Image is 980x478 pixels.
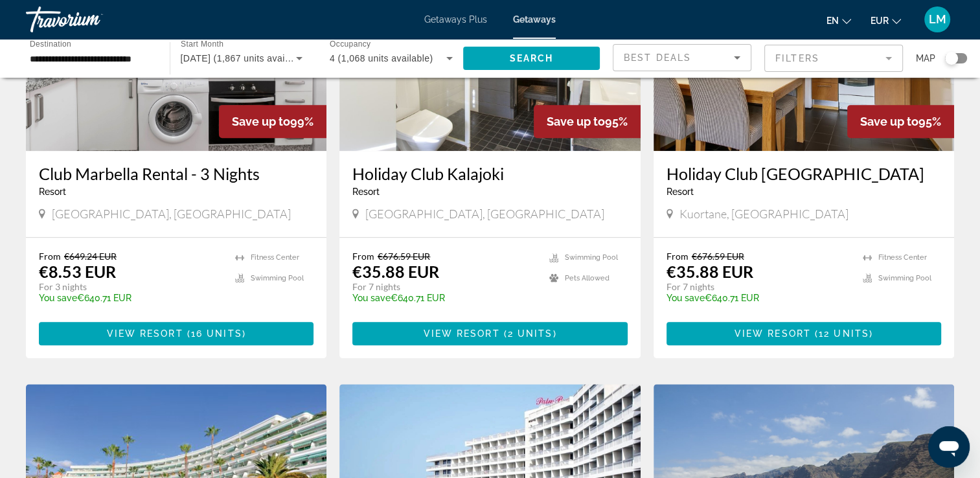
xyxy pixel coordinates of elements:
[352,164,627,183] a: Holiday Club Kalajoki
[667,251,689,262] span: From
[463,47,600,70] button: Search
[330,53,433,63] span: 4 (1,068 units available)
[509,53,553,63] span: Search
[871,16,889,26] span: EUR
[365,207,604,221] span: [GEOGRAPHIC_DATA], [GEOGRAPHIC_DATA]
[352,293,391,303] span: You save
[534,105,641,138] div: 95%
[39,187,66,197] span: Resort
[667,164,941,183] a: Holiday Club [GEOGRAPHIC_DATA]
[39,164,313,183] a: Club Marbella Rental - 3 Nights
[871,11,901,30] button: Change currency
[352,251,374,262] span: From
[191,328,242,339] span: 16 units
[30,40,71,48] span: Destination
[39,293,222,303] p: €640.71 EUR
[929,13,946,26] span: LM
[251,253,299,262] span: Fitness Center
[39,251,61,262] span: From
[219,105,326,138] div: 99%
[764,44,903,73] button: Filter
[378,251,430,262] span: €676.59 EUR
[352,187,380,197] span: Resort
[232,115,290,128] span: Save up to
[928,426,970,468] iframe: Bouton de lancement de la fenêtre de messagerie
[183,328,246,339] span: ( )
[352,262,439,281] p: €35.88 EUR
[513,14,556,25] a: Getaways
[500,328,557,339] span: ( )
[826,11,851,30] button: Change language
[692,251,744,262] span: €676.59 EUR
[424,14,487,25] a: Getaways Plus
[39,322,313,345] button: View Resort(16 units)
[667,293,850,303] p: €640.71 EUR
[667,322,941,345] button: View Resort(12 units)
[181,40,223,49] span: Start Month
[667,281,850,293] p: For 7 nights
[39,293,77,303] span: You save
[352,281,536,293] p: For 7 nights
[667,187,694,197] span: Resort
[624,50,740,65] mat-select: Sort by
[847,105,954,138] div: 95%
[920,6,954,33] button: User Menu
[878,253,927,262] span: Fitness Center
[624,52,691,63] span: Best Deals
[26,3,155,36] a: Travorium
[64,251,117,262] span: €649.24 EUR
[819,328,869,339] span: 12 units
[667,293,705,303] span: You save
[735,328,811,339] span: View Resort
[352,322,627,345] button: View Resort(2 units)
[547,115,605,128] span: Save up to
[860,115,918,128] span: Save up to
[52,207,291,221] span: [GEOGRAPHIC_DATA], [GEOGRAPHIC_DATA]
[878,274,931,282] span: Swimming Pool
[330,40,370,49] span: Occupancy
[565,253,618,262] span: Swimming Pool
[423,328,499,339] span: View Resort
[508,328,553,339] span: 2 units
[352,293,536,303] p: €640.71 EUR
[39,262,116,281] p: €8.53 EUR
[667,262,753,281] p: €35.88 EUR
[107,328,183,339] span: View Resort
[679,207,849,221] span: Kuortane, [GEOGRAPHIC_DATA]
[181,53,309,63] span: [DATE] (1,867 units available)
[811,328,873,339] span: ( )
[916,49,935,67] span: Map
[39,281,222,293] p: For 3 nights
[565,274,610,282] span: Pets Allowed
[251,274,304,282] span: Swimming Pool
[826,16,839,26] span: en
